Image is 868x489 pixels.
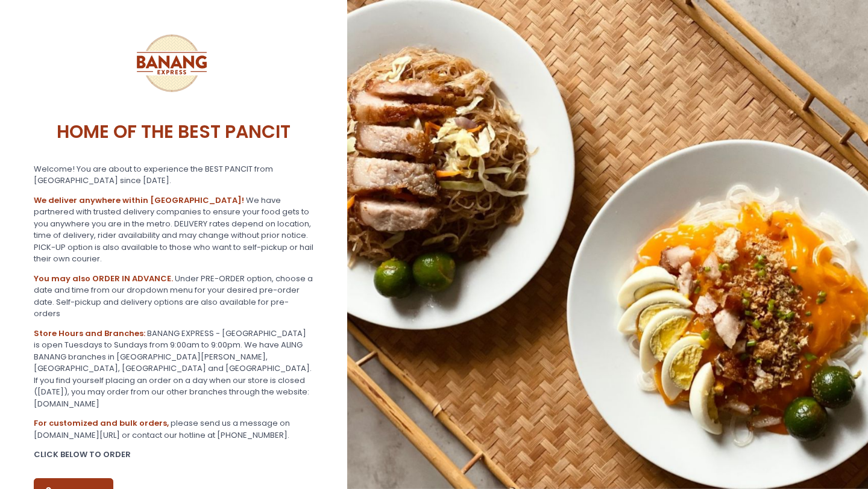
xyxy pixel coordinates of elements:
div: please send us a message on [DOMAIN_NAME][URL] or contact our hotline at [PHONE_NUMBER]. [34,417,313,441]
img: Banang Express [127,18,217,108]
div: CLICK BELOW TO ORDER [34,449,313,461]
b: For customized and bulk orders, [34,417,169,429]
b: We deliver anywhere within [GEOGRAPHIC_DATA]! [34,195,244,206]
div: BANANG EXPRESS - [GEOGRAPHIC_DATA] is open Tuesdays to Sundays from 9:00am to 9:00pm. We have ALI... [34,328,313,410]
div: Welcome! You are about to experience the BEST PANCIT from [GEOGRAPHIC_DATA] since [DATE]. [34,163,313,187]
div: Under PRE-ORDER option, choose a date and time from our dropdown menu for your desired pre-order ... [34,273,313,320]
b: You may also ORDER IN ADVANCE. [34,273,173,284]
div: We have partnered with trusted delivery companies to ensure your food gets to you anywhere you ar... [34,195,313,265]
div: HOME OF THE BEST PANCIT [34,108,313,155]
b: Store Hours and Branches: [34,328,145,339]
